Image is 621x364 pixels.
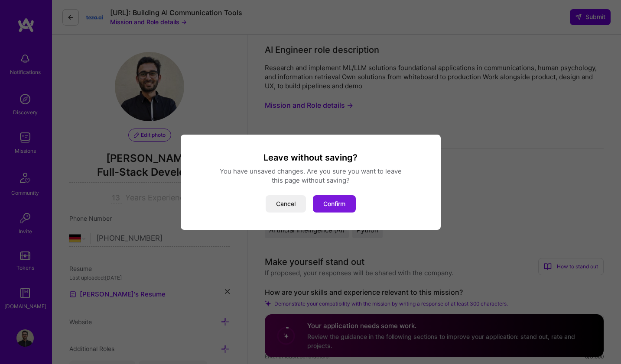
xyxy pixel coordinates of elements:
div: modal [181,135,441,230]
div: this page without saving? [191,176,430,185]
button: Confirm [313,195,356,213]
div: You have unsaved changes. Are you sure you want to leave [191,167,430,176]
button: Cancel [266,195,306,213]
h3: Leave without saving? [191,152,430,163]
